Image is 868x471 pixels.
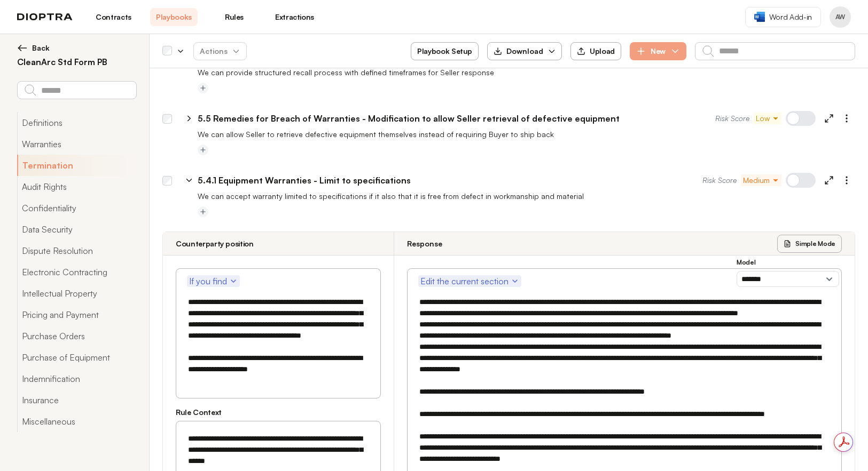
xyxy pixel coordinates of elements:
[17,304,136,325] button: Pricing and Payment
[198,174,411,187] p: 5.4.1 Equipment Warranties - Limit to specifications
[411,42,479,60] button: Playbook Setup
[198,67,855,78] p: We can provide structured recall process with defined timeframes for Seller response
[17,240,136,261] button: Dispute Resolution
[17,347,136,368] button: Purchase of Equipment
[17,43,136,53] button: Back
[570,42,621,60] button: Upload
[769,12,812,22] span: Word Add-in
[577,46,615,56] div: Upload
[418,275,521,287] button: Edit the current section
[191,42,249,61] span: Actions
[271,8,318,26] a: Extractions
[494,46,543,57] div: Download
[741,174,781,186] button: Medium
[193,42,247,60] button: Actions
[162,46,172,56] div: Select all
[420,275,519,288] span: Edit the current section
[17,197,136,219] button: Confidentiality
[17,283,136,304] button: Intellectual Property
[198,145,208,155] button: Add tag
[830,6,851,28] button: Profile menu
[777,235,842,253] button: Simple Mode
[756,113,779,124] span: Low
[150,8,198,26] a: Playbooks
[737,271,839,287] select: Model
[17,55,136,68] h2: CleanArc Std Form PB
[17,325,136,347] button: Purchase Orders
[90,8,137,26] a: Contracts
[17,133,136,155] button: Warranties
[754,113,781,124] button: Low
[198,112,620,125] p: 5.5 Remedies for Breach of Warranties - Modification to allow Seller retrieval of defective equip...
[17,112,136,133] button: Definitions
[176,407,381,418] h3: Rule Context
[17,13,73,21] img: logo
[17,389,136,411] button: Insurance
[17,261,136,283] button: Electronic Contracting
[32,43,50,53] span: Back
[198,83,208,93] button: Add tag
[17,219,136,240] button: Data Security
[17,43,28,53] img: left arrow
[745,7,821,27] a: Word Add-in
[754,12,765,22] img: word
[407,238,442,249] h3: Response
[176,238,254,249] h3: Counterparty position
[17,411,136,432] button: Miscellaneous
[198,129,855,140] p: We can allow Seller to retrieve defective equipment themselves instead of requiring Buyer to ship...
[17,155,136,176] button: Termination
[737,258,839,267] h3: Model
[630,42,686,60] button: New
[702,175,737,186] span: Risk Score
[210,8,258,26] a: Rules
[198,191,855,202] p: We can accept warranty limited to specifications if it also that it is free from defect in workma...
[487,42,562,60] button: Download
[17,176,136,197] button: Audit Rights
[187,275,240,287] button: If you find
[715,113,749,124] span: Risk Score
[743,175,779,186] span: Medium
[189,275,238,288] span: If you find
[17,368,136,389] button: Indemnification
[198,206,208,217] button: Add tag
